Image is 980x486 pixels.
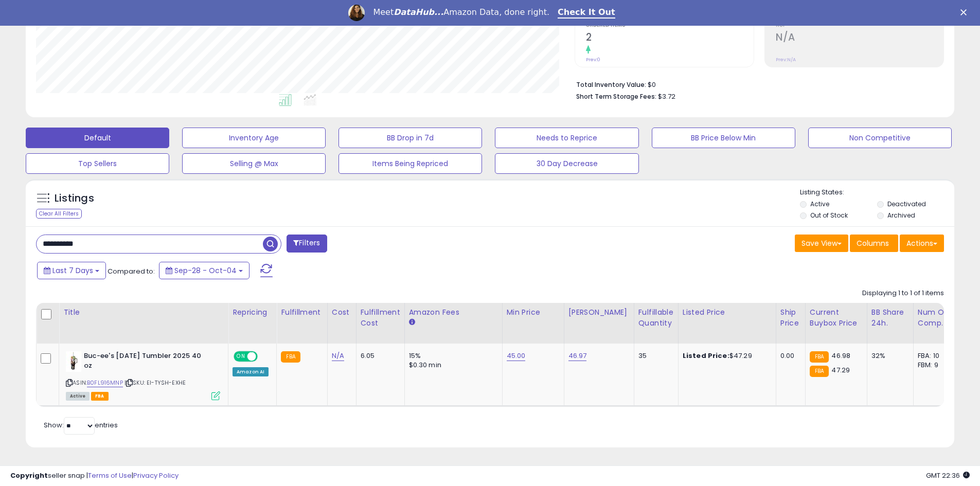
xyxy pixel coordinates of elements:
div: BB Share 24h. [871,307,909,329]
span: Sep-28 - Oct-04 [174,265,237,276]
h2: 2 [586,31,754,45]
div: Ship Price [780,307,801,329]
i: DataHub... [394,7,443,17]
div: Displaying 1 to 1 of 1 items [862,289,944,298]
button: Actions [900,235,944,252]
span: $3.72 [658,92,675,101]
span: 47.29 [831,365,850,375]
button: Filters [287,235,327,253]
div: Min Price [507,307,560,318]
div: 6.05 [361,351,397,361]
span: Show: entries [44,420,118,430]
strong: Copyright [10,471,48,480]
div: Fulfillment [281,307,323,318]
div: Title [63,307,224,318]
div: FBM: 9 [918,361,952,370]
div: Meet Amazon Data, done right. [373,7,549,17]
button: Last 7 Days [37,262,106,279]
button: Selling @ Max [182,153,326,174]
b: Total Inventory Value: [576,80,646,89]
img: Profile image for Georgie [348,5,365,21]
button: Inventory Age [182,128,326,148]
span: Last 7 Days [52,265,93,276]
div: seller snap | | [10,471,179,481]
div: Close [960,9,971,15]
div: Repricing [233,307,272,318]
div: FBA: 10 [918,351,952,361]
button: Needs to Reprice [495,128,638,148]
div: Num of Comp. [918,307,955,329]
label: Archived [887,211,915,220]
span: | SKU: EI-TYSH-EXHE [124,379,186,387]
div: 32% [871,351,905,361]
a: Terms of Use [88,471,132,480]
div: Fulfillable Quantity [638,307,674,329]
label: Out of Stock [810,211,848,220]
span: 2025-10-12 22:36 GMT [926,471,970,480]
b: Buc-ee's [DATE] Tumbler 2025 40 oz [84,351,209,373]
div: Listed Price [683,307,772,318]
span: Ordered Items [586,23,754,28]
div: $47.29 [683,351,768,361]
li: $0 [576,78,936,90]
div: ASIN: [66,351,220,399]
div: 35 [638,351,670,361]
span: All listings currently available for purchase on Amazon [66,392,90,401]
div: [PERSON_NAME] [568,307,630,318]
button: Top Sellers [26,153,169,174]
button: Default [26,128,169,148]
span: OFF [256,352,273,361]
h2: N/A [776,31,943,45]
b: Short Term Storage Fees: [576,92,656,101]
b: Listed Price: [683,351,729,361]
a: Check It Out [558,7,615,19]
small: Prev: N/A [776,57,796,63]
div: Current Buybox Price [810,307,863,329]
small: FBA [810,351,829,363]
button: Save View [795,235,848,252]
small: Prev: 0 [586,57,600,63]
p: Listing States: [800,188,954,197]
button: Items Being Repriced [338,153,482,174]
div: Fulfillment Cost [361,307,400,329]
div: Cost [332,307,352,318]
img: 317oEwZd57L._SL40_.jpg [66,351,81,372]
span: Columns [857,238,889,248]
a: N/A [332,351,344,361]
a: 46.97 [568,351,587,361]
div: Amazon AI [233,367,269,376]
a: B0FL916MNP [87,379,123,387]
div: $0.30 min [409,361,494,370]
button: Sep-28 - Oct-04 [159,262,250,279]
span: ON [235,352,247,361]
a: Privacy Policy [133,471,179,480]
button: 30 Day Decrease [495,153,638,174]
h5: Listings [55,191,94,206]
a: 45.00 [507,351,526,361]
div: 0.00 [780,351,797,361]
small: Amazon Fees. [409,318,415,327]
label: Deactivated [887,200,926,208]
span: Compared to: [108,266,155,276]
label: Active [810,200,829,208]
small: FBA [810,366,829,377]
span: ROI [776,23,943,28]
button: Columns [850,235,898,252]
small: FBA [281,351,300,363]
div: Amazon Fees [409,307,498,318]
span: FBA [91,392,109,401]
div: Clear All Filters [36,209,82,219]
button: BB Price Below Min [652,128,795,148]
div: 15% [409,351,494,361]
button: Non Competitive [808,128,952,148]
button: BB Drop in 7d [338,128,482,148]
span: 46.98 [831,351,850,361]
